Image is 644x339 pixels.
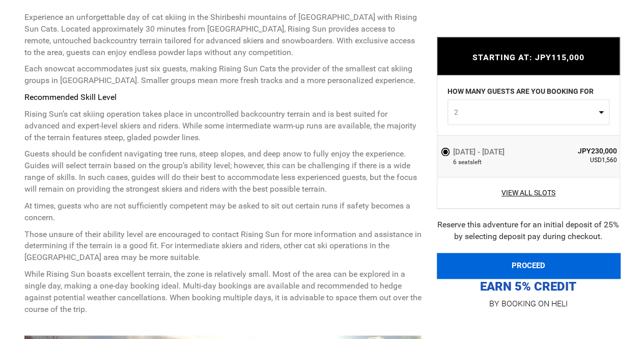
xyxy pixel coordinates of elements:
[447,86,594,99] label: HOW MANY GUESTS ARE YOU BOOKING FOR
[24,269,422,315] p: While Rising Sun boasts excellent terrain, the zone is relatively small. Most of the area can be ...
[447,99,609,125] button: 2
[437,297,620,311] p: BY BOOKING ON HELI
[440,146,507,158] label: [DATE] - [DATE]
[458,158,482,167] span: seat left
[453,158,457,167] span: 6
[24,200,422,224] p: At times, guests who are not sufficiently competent may be asked to sit out certain runs if safet...
[440,188,617,198] a: View All Slots
[470,158,473,167] span: s
[543,146,617,156] span: JPY230,000
[24,92,117,102] strong: Recommended Skill Level
[454,107,596,117] span: 2
[24,63,422,87] p: Each snowcat accommodates just six guests, making Rising Sun Cats the provider of the smallest ca...
[543,156,617,165] span: USD1,560
[24,148,422,195] p: Guests should be confident navigating tree runs, steep slopes, and deep snow to fully enjoy the e...
[24,229,422,264] p: Those unsure of their ability level are encouraged to contact Rising Sun for more information and...
[437,253,620,278] button: PROCEED
[24,109,422,144] p: Rising Sun’s cat skiing operation takes place in uncontrolled backcountry terrain and is best sui...
[472,53,584,62] span: STARTING AT: JPY115,000
[437,219,620,243] div: Reserve this adventure for an initial deposit of 25% by selecting deposit pay during checkout.
[24,12,422,58] p: Experience an unforgettable day of cat skiing in the Shiribeshi mountains of [GEOGRAPHIC_DATA] wi...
